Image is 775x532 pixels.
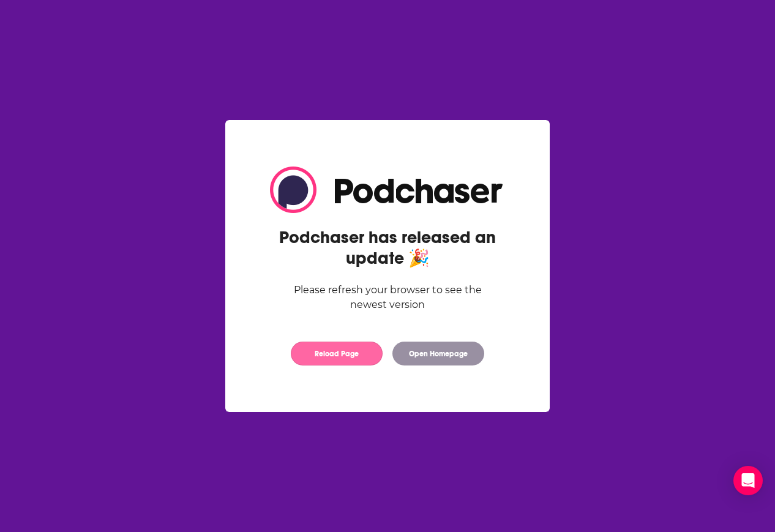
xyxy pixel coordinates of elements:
[733,466,763,495] div: Open Intercom Messenger
[392,342,484,365] button: Open Homepage
[270,283,505,312] div: Please refresh your browser to see the newest version
[270,227,505,269] h2: Podchaser has released an update 🎉
[291,342,383,365] button: Reload Page
[270,167,505,213] img: Logo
